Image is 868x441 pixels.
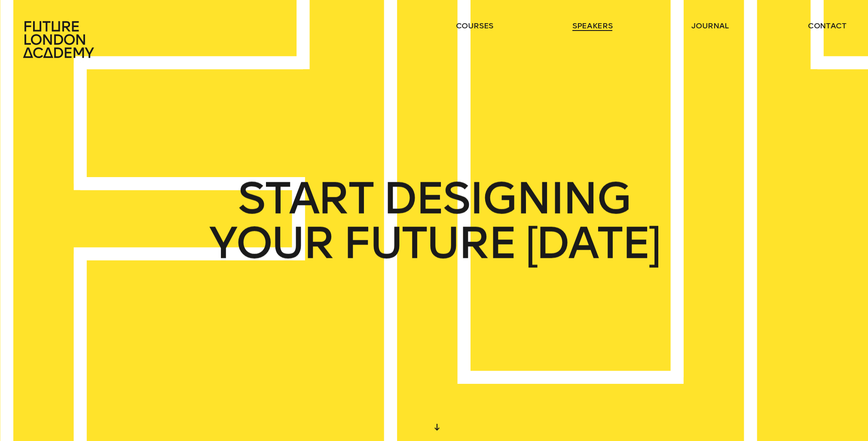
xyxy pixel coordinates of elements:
[808,21,847,31] a: contact
[572,21,612,31] a: speakers
[383,176,630,220] span: DESIGNING
[209,220,333,265] span: YOUR
[526,220,660,265] span: [DATE]
[691,21,729,31] a: journal
[456,21,494,31] a: courses
[343,220,516,265] span: FUTURE
[238,176,373,220] span: START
